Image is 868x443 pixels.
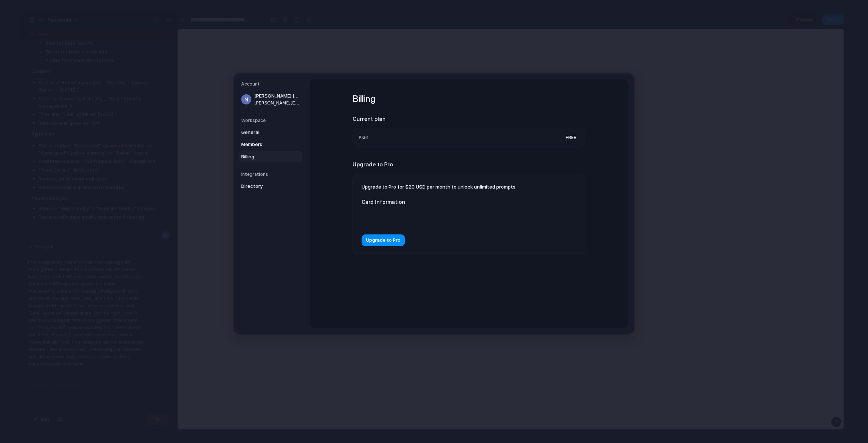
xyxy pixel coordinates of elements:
h2: Current plan [353,115,585,123]
span: Upgrade to Pro [366,237,401,244]
span: Billing [241,153,288,161]
h1: Billing [353,92,585,106]
span: [PERSON_NAME][EMAIL_ADDRESS][PERSON_NAME][DOMAIN_NAME] [254,100,301,106]
h5: Workspace [241,117,302,124]
label: Card Information [362,198,507,206]
a: Directory [239,181,302,192]
span: [PERSON_NAME] [PERSON_NAME] [254,92,301,100]
a: Members [239,139,302,150]
span: Upgrade to Pro for $20 USD per month to unlock unlimited prompts. [362,184,517,190]
h5: Integrations [241,171,302,178]
span: Directory [241,183,288,190]
h2: Upgrade to Pro [353,161,585,169]
span: Members [241,141,288,148]
a: General [239,127,302,138]
span: General [241,129,288,136]
h5: Account [241,81,302,87]
a: [PERSON_NAME] [PERSON_NAME][PERSON_NAME][EMAIL_ADDRESS][PERSON_NAME][DOMAIN_NAME] [239,90,302,108]
span: Plan [359,134,369,141]
a: Billing [239,151,302,163]
span: Free [563,134,579,141]
iframe: Secure card payment input frame [367,214,501,221]
button: Upgrade to Pro [362,235,405,246]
